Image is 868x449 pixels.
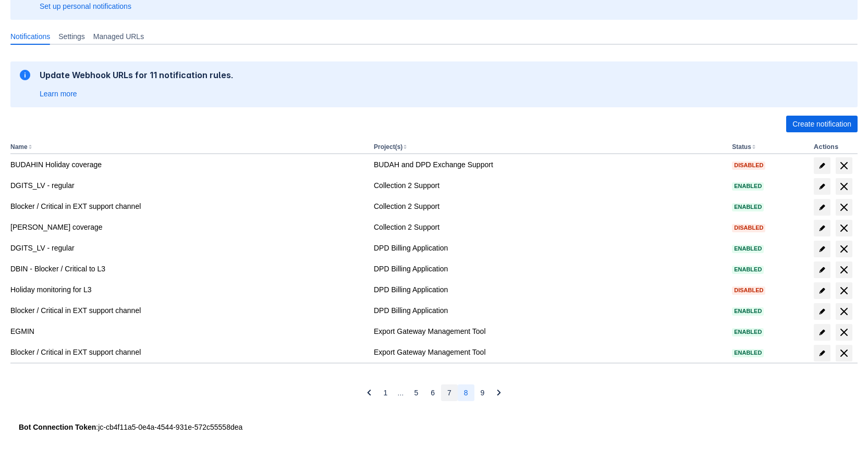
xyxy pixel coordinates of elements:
[431,384,435,401] span: 6
[838,201,850,214] span: delete
[374,222,724,232] div: Collection 2 Support
[19,422,849,432] div: : jc-cb4f11a5-0e4a-4544-931e-572c55558dea
[786,116,858,132] button: Create notification
[838,180,850,193] span: delete
[481,384,485,401] span: 9
[491,384,507,401] button: Next
[19,69,31,81] span: information
[374,264,724,274] div: DPD Billing Application
[374,201,724,211] div: Collection 2 Support
[838,222,850,234] span: delete
[93,31,144,42] span: Managed URLs
[10,222,365,232] div: [PERSON_NAME] coverage
[398,388,404,398] span: …
[838,243,850,255] span: delete
[10,347,365,357] div: Blocker / Critical in EXT support channel
[838,284,850,297] span: delete
[374,180,724,191] div: Collection 2 Support
[414,384,418,401] span: 5
[40,1,131,11] a: Set up personal notifications
[818,286,826,295] span: edit
[458,384,474,401] button: Page 8
[58,31,85,42] span: Settings
[818,349,826,357] span: edit
[384,384,388,401] span: 1
[732,308,764,314] span: Enabled
[441,384,458,401] button: Page 7
[374,284,724,295] div: DPD Billing Application
[838,305,850,318] span: delete
[464,384,468,401] span: 8
[10,159,365,170] div: BUDAHIN Holiday coverage
[10,264,365,274] div: DBIN - Blocker / Critical to L3
[838,326,850,339] span: delete
[818,182,826,191] span: edit
[40,89,77,99] a: Learn more
[10,284,365,295] div: Holiday monitoring for L3
[40,70,234,80] h2: Update Webhook URLs for 11 notification rules.
[408,384,424,401] button: Page 5
[10,180,365,191] div: DGITS_LV - regular
[732,288,765,293] span: Disabled
[732,267,764,272] span: Enabled
[732,163,765,168] span: Disabled
[374,143,402,151] button: Project(s)
[10,143,28,151] button: Name
[377,384,394,401] button: Page 1
[374,347,724,357] div: Export Gateway Management Tool
[19,423,96,431] strong: Bot Connection Token
[838,159,850,172] span: delete
[732,246,764,252] span: Enabled
[732,225,765,231] span: Disabled
[374,159,724,170] div: BUDAH and DPD Exchange Support
[10,31,50,42] span: Notifications
[10,326,365,336] div: EGMIN
[838,264,850,276] span: delete
[818,266,826,274] span: edit
[818,307,826,316] span: edit
[374,305,724,316] div: DPD Billing Application
[818,224,826,232] span: edit
[447,384,451,401] span: 7
[818,245,826,253] span: edit
[374,326,724,336] div: Export Gateway Management Tool
[361,384,377,401] button: Previous
[792,116,851,132] span: Create notification
[732,350,764,356] span: Enabled
[361,384,508,401] nav: Pagination
[10,305,365,316] div: Blocker / Critical in EXT support channel
[732,183,764,189] span: Enabled
[424,384,441,401] button: Page 6
[374,243,724,253] div: DPD Billing Application
[810,141,858,154] th: Actions
[10,201,365,211] div: Blocker / Critical in EXT support channel
[818,203,826,211] span: edit
[732,329,764,335] span: Enabled
[474,384,491,401] button: Page 9
[10,243,365,253] div: DGITS_LV - regular
[818,328,826,336] span: edit
[732,204,764,210] span: Enabled
[732,143,751,151] button: Status
[818,161,826,170] span: edit
[838,347,850,359] span: delete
